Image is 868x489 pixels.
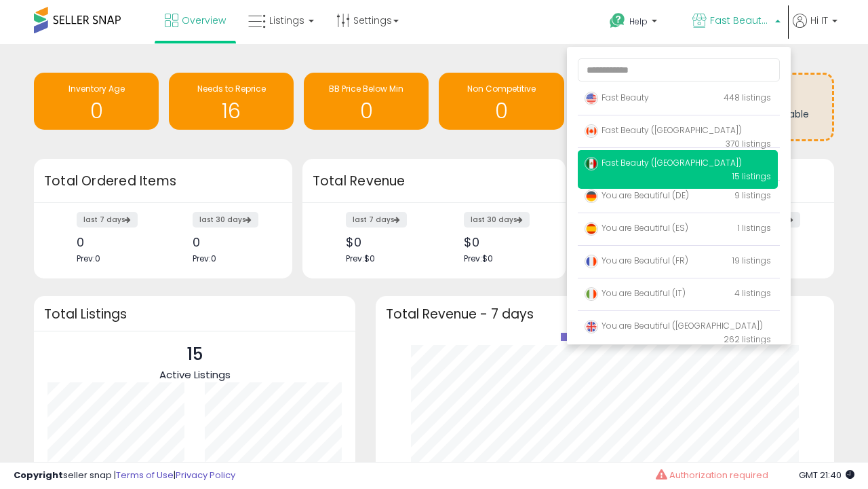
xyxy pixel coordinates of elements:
[77,235,153,249] div: 0
[116,469,174,482] a: Terms of Use
[810,14,828,27] span: Hi IT
[609,12,626,29] i: Get Help
[77,253,100,264] span: Prev: 0
[585,124,742,136] span: Fast Beauty ([GEOGRAPHIC_DATA])
[34,73,159,130] a: Inventory Age 0
[14,469,63,482] strong: Copyright
[176,100,287,122] h1: 16
[738,222,771,234] span: 1 listings
[311,100,422,122] h1: 0
[724,333,771,345] span: 262 listings
[629,16,648,27] span: Help
[599,2,680,44] a: Help
[734,287,771,299] span: 4 listings
[585,189,689,201] span: You are Beautiful (DE)
[193,253,216,264] span: Prev: 0
[585,287,598,301] img: italy.png
[346,212,407,228] label: last 7 days
[182,14,226,27] span: Overview
[464,235,542,249] div: $0
[585,287,686,299] span: You are Beautiful (IT)
[446,100,557,122] h1: 0
[585,157,742,168] span: Fast Beauty ([GEOGRAPHIC_DATA])
[197,83,266,94] span: Needs to Reprice
[68,83,125,94] span: Inventory Age
[44,172,282,191] h3: Total Ordered Items
[724,92,771,103] span: 448 listings
[585,255,598,268] img: france.png
[193,235,269,249] div: 0
[585,92,598,105] img: usa.png
[176,469,235,482] a: Privacy Policy
[193,212,258,228] label: last 30 days
[585,189,598,203] img: germany.png
[464,212,530,228] label: last 30 days
[269,14,304,27] span: Listings
[585,92,649,103] span: Fast Beauty
[467,83,536,94] span: Non Competitive
[304,73,429,130] a: BB Price Below Min 0
[44,309,345,319] h3: Total Listings
[386,309,824,319] h3: Total Revenue - 7 days
[329,83,403,94] span: BB Price Below Min
[159,342,231,367] p: 15
[585,222,598,236] img: spain.png
[585,320,598,333] img: uk.png
[169,73,294,130] a: Needs to Reprice 16
[726,138,771,149] span: 370 listings
[585,320,763,331] span: You are Beautiful ([GEOGRAPHIC_DATA])
[77,212,138,228] label: last 7 days
[585,255,688,266] span: You are Beautiful (FR)
[585,222,688,234] span: You are Beautiful (ES)
[793,14,837,44] a: Hi IT
[313,172,555,191] h3: Total Revenue
[14,469,235,482] div: seller snap | |
[734,189,771,201] span: 9 listings
[585,157,598,170] img: mexico.png
[799,469,854,482] span: 2025-08-13 21:40 GMT
[346,253,375,264] span: Prev: $0
[732,170,771,182] span: 15 listings
[732,255,771,266] span: 19 listings
[710,14,771,27] span: Fast Beauty ([GEOGRAPHIC_DATA])
[464,253,493,264] span: Prev: $0
[585,124,598,138] img: canada.png
[346,235,424,249] div: $0
[439,73,564,130] a: Non Competitive 0
[159,367,231,382] span: Active Listings
[41,100,152,122] h1: 0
